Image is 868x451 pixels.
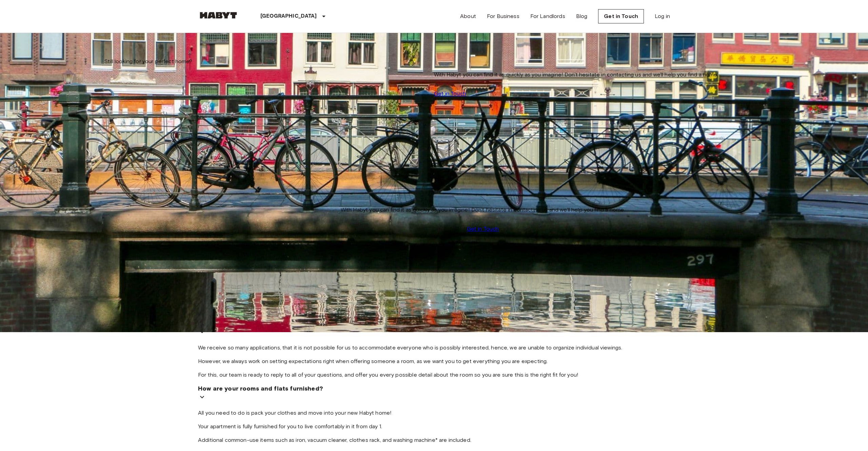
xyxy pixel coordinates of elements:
[198,371,670,379] p: For this, our team is ready to reply to all of your questions, and offer you every possible detai...
[460,12,476,20] a: About
[655,12,670,20] a: Log in
[598,9,644,23] a: Get in Touch
[487,12,519,20] a: For Business
[198,385,323,392] span: How are your rooms and flats furnished?
[198,436,670,444] p: Additional common-use items such as iron, vacuum cleaner, clothes rack, and washing machine* are ...
[260,12,317,20] p: [GEOGRAPHIC_DATA]
[198,422,670,431] p: Your apartment is fully furnished for you to live comfortably in it from day 1.
[467,225,499,233] a: Get in Touch
[198,344,670,352] p: We receive so many applications, that it is not possible for us to accommodate everyone who is po...
[198,357,670,365] p: However, we always work on setting expectations right when offering someone a room, as we want yo...
[198,409,670,417] p: All you need to do is pack your clothes and move into your new Habyt home!
[198,384,670,403] div: How are your rooms and flats furnished?
[198,12,239,19] img: Habyt
[341,206,625,214] span: With Habyt you can find it as quickly as you imagine! Don't hesitate in contacting us and we'll h...
[576,12,588,20] a: Blog
[530,12,565,20] a: For Landlords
